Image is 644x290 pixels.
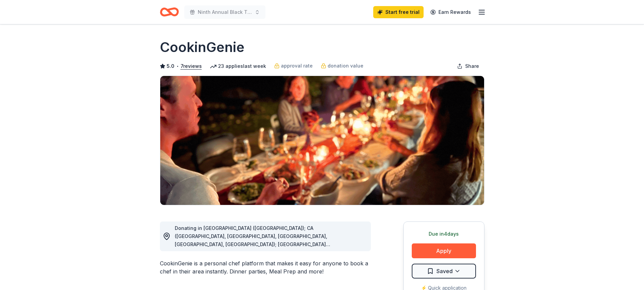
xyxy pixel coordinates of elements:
span: • [176,63,178,69]
button: Ninth Annual Black Tie Extravaganza [184,5,265,19]
a: Start free trial [373,6,424,18]
span: donation value [328,62,363,70]
div: CookinGenie is a personal chef platform that makes it easy for anyone to book a chef in their are... [160,259,371,275]
span: Ninth Annual Black Tie Extravaganza [198,8,252,16]
a: approval rate [274,62,313,70]
span: 5.0 [167,62,174,70]
div: Due in 4 days [412,230,476,238]
button: 7reviews [181,62,202,70]
h1: CookinGenie [160,38,244,57]
a: Home [160,4,179,20]
button: Share [452,59,484,73]
span: Share [465,62,479,70]
span: Saved [436,267,453,275]
a: donation value [321,62,363,70]
img: Image for CookinGenie [160,76,484,205]
button: Saved [412,264,476,279]
button: Apply [412,243,476,258]
div: 23 applies last week [210,62,266,70]
span: approval rate [281,62,313,70]
a: Earn Rewards [426,6,475,18]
